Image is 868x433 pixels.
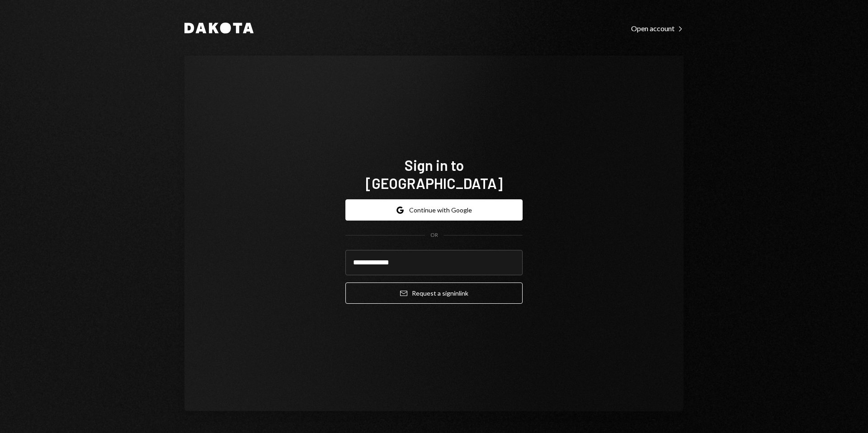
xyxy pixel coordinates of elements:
[345,156,523,192] h1: Sign in to [GEOGRAPHIC_DATA]
[631,24,684,33] div: Open account
[631,23,684,33] a: Open account
[430,231,438,239] div: OR
[345,282,523,304] button: Request a signinlink
[345,199,523,221] button: Continue with Google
